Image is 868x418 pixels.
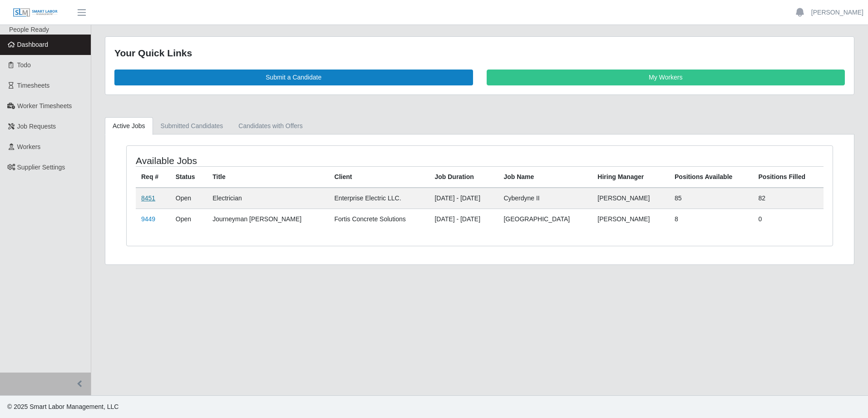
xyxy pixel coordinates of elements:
[17,82,50,89] span: Timesheets
[487,70,845,85] a: My Workers
[153,117,231,135] a: Submitted Candidates
[753,166,824,188] th: Positions Filled
[329,166,429,188] th: Client
[114,46,845,60] div: Your Quick Links
[753,188,824,209] td: 82
[17,123,56,130] span: Job Requests
[592,188,669,209] td: [PERSON_NAME]
[669,166,753,188] th: Positions Available
[498,188,592,209] td: Cyberdyne II
[17,143,41,150] span: Workers
[231,117,310,135] a: Candidates with Offers
[429,209,498,229] td: [DATE] - [DATE]
[114,70,473,85] a: Submit a Candidate
[592,166,669,188] th: Hiring Manager
[170,166,207,188] th: Status
[9,26,49,33] span: People Ready
[17,164,65,171] span: Supplier Settings
[7,403,118,410] span: © 2025 Smart Labor Management, LLC
[17,102,72,109] span: Worker Timesheets
[498,166,592,188] th: Job Name
[207,166,329,188] th: Title
[753,209,824,229] td: 0
[17,41,49,48] span: Dashboard
[13,8,58,18] img: SLM Logo
[811,8,863,17] a: [PERSON_NAME]
[207,188,329,209] td: Electrician
[592,209,669,229] td: [PERSON_NAME]
[329,209,429,229] td: Fortis Concrete Solutions
[136,155,414,166] h4: Available Jobs
[170,188,207,209] td: Open
[170,209,207,229] td: Open
[329,188,429,209] td: Enterprise Electric LLC.
[105,117,153,135] a: Active Jobs
[498,209,592,229] td: [GEOGRAPHIC_DATA]
[141,194,155,202] a: 8451
[429,166,498,188] th: Job Duration
[207,209,329,229] td: Journeyman [PERSON_NAME]
[17,61,31,69] span: Todo
[429,188,498,209] td: [DATE] - [DATE]
[136,166,170,188] th: Req #
[669,188,753,209] td: 85
[141,215,155,223] a: 9449
[669,209,753,229] td: 8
